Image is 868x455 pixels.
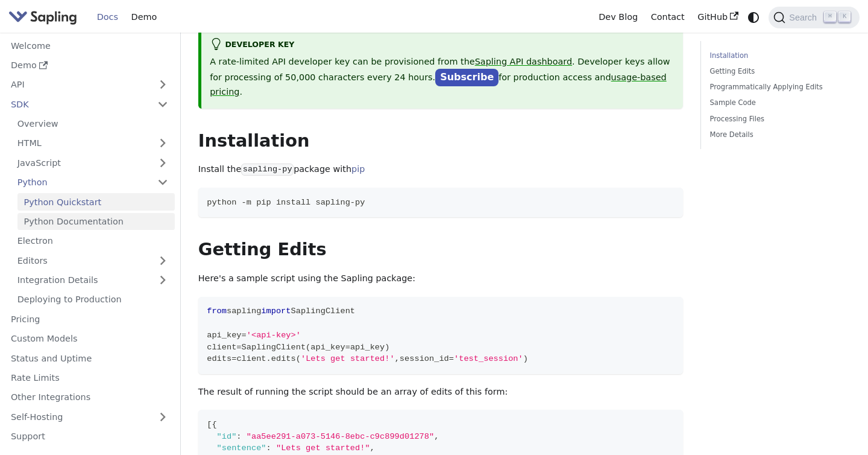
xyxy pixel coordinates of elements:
[242,343,306,352] span: SaplingClient
[710,113,846,125] a: Processing Files
[434,432,439,441] span: ,
[4,76,151,94] a: API
[838,11,851,22] kbd: K
[710,81,846,93] a: Programmatically Applying Edits
[310,343,345,352] span: api_key
[17,213,175,231] a: Python Documentation
[710,129,846,141] a: More Details
[271,354,296,363] span: edits
[17,193,175,211] a: Python Quickstart
[4,349,175,367] a: Status and Uptime
[207,343,236,352] span: client
[210,38,675,52] div: Developer Key
[227,307,261,316] span: sapling
[350,343,385,352] span: api_key
[11,232,175,250] a: Electron
[207,420,212,429] span: [
[212,420,216,429] span: {
[523,354,528,363] span: )
[247,432,434,441] span: "aa5ee291-a073-5146-8ebc-c9c899d01278"
[11,115,175,133] a: Overview
[207,307,227,316] span: from
[236,343,241,352] span: =
[4,369,175,387] a: Rate Limits
[824,11,836,22] kbd: ⌘
[4,330,175,348] a: Custom Models
[435,69,498,86] a: Subscribe
[198,130,684,152] h2: Installation
[198,162,684,177] p: Install the package with
[592,8,644,27] a: Dev Blog
[8,8,81,26] a: Sapling.ai
[301,354,395,363] span: 'Lets get started!'
[11,291,175,308] a: Deploying to Production
[11,252,151,269] a: Editors
[241,164,294,176] code: sapling-py
[395,354,400,363] span: ,
[11,272,175,289] a: Integration Details
[710,97,846,109] a: Sample Code
[4,37,175,54] a: Welcome
[207,354,231,363] span: edits
[4,428,175,445] a: Support
[644,8,691,27] a: Contact
[345,343,350,352] span: =
[370,444,375,453] span: ,
[11,154,175,171] a: JavaScript
[217,432,237,441] span: "id"
[198,385,684,399] p: The result of running the script should be an array of edits of this form:
[449,354,454,363] span: =
[125,8,163,27] a: Demo
[710,50,846,62] a: Installation
[261,307,291,316] span: import
[11,135,175,152] a: HTML
[691,8,744,27] a: GitHub
[217,444,266,453] span: "sentence"
[151,95,175,113] button: Collapse sidebar category 'SDK'
[745,8,763,26] button: Switch between dark and light mode (currently system mode)
[351,164,365,174] a: pip
[207,331,241,340] span: api_key
[236,354,266,363] span: client
[475,57,572,66] a: Sapling API dashboard
[8,8,77,26] img: Sapling.ai
[198,239,684,261] h2: Getting Edits
[4,310,175,328] a: Pricing
[385,343,389,352] span: )
[785,13,824,22] span: Search
[266,444,271,453] span: :
[276,444,370,453] span: "Lets get started!"
[90,8,125,27] a: Docs
[4,408,175,425] a: Self-Hosting
[231,354,236,363] span: =
[400,354,449,363] span: session_id
[151,252,175,269] button: Expand sidebar category 'Editors'
[4,95,151,113] a: SDK
[11,174,175,191] a: Python
[454,354,523,363] span: 'test_session'
[198,272,684,286] p: Here's a sample script using the Sapling package:
[247,331,301,340] span: '<api-key>'
[242,331,247,340] span: =
[296,354,301,363] span: (
[306,343,310,352] span: (
[4,389,175,406] a: Other Integrations
[151,76,175,94] button: Expand sidebar category 'API'
[710,66,846,77] a: Getting Edits
[769,7,859,28] button: Search (Command+K)
[4,57,175,74] a: Demo
[210,55,675,100] p: A rate-limited API developer key can be provisioned from the . Developer keys allow for processin...
[207,198,365,207] span: python -m pip install sapling-py
[236,432,241,441] span: :
[266,354,271,363] span: .
[291,307,356,316] span: SaplingClient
